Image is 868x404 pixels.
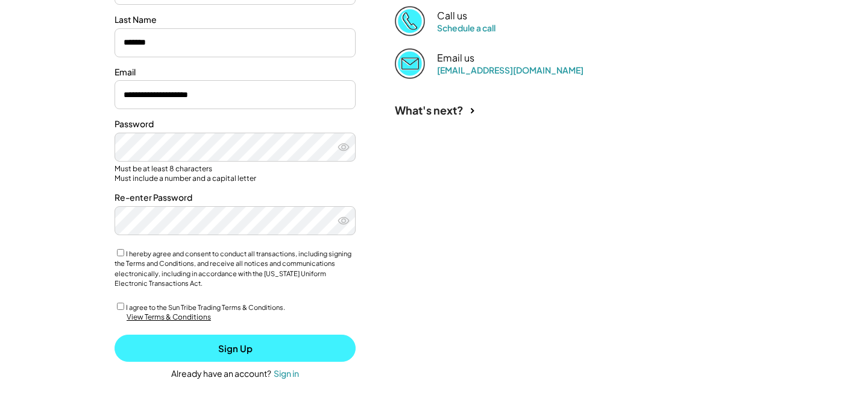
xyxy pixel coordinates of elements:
div: View Terms & Conditions [127,312,211,323]
div: Email us [437,52,474,65]
div: What's next? [395,103,464,117]
div: Sign in [274,368,299,379]
div: Already have an account? [171,368,271,380]
div: Call us [437,10,467,22]
a: [EMAIL_ADDRESS][DOMAIN_NAME] [437,65,583,75]
img: Phone%20copy%403x.png [395,6,425,36]
div: Last Name [115,14,356,26]
div: Re-enter Password [115,192,356,204]
div: Must be at least 8 characters Must include a number and a capital letter [115,164,356,183]
div: Email [115,66,356,78]
img: Email%202%403x.png [395,48,425,78]
div: Password [115,118,356,130]
a: Schedule a call [437,22,495,33]
button: Sign Up [115,335,356,362]
label: I agree to the Sun Tribe Trading Terms & Conditions. [126,303,285,311]
label: I hereby agree and consent to conduct all transactions, including signing the Terms and Condition... [115,250,351,288]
